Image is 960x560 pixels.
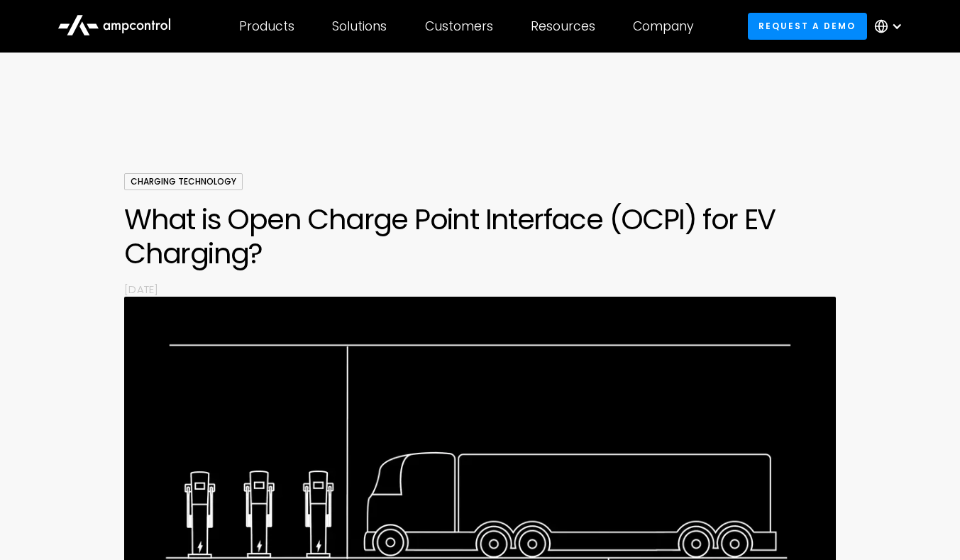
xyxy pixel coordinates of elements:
div: Resources [531,18,595,34]
div: Company [633,18,694,34]
div: Customers [425,18,493,34]
div: Solutions [332,18,387,34]
div: Products [239,18,294,34]
h1: What is Open Charge Point Interface (OCPI) for EV Charging? [124,202,835,270]
p: [DATE] [124,282,835,297]
a: Request a demo [748,13,867,39]
div: Charging Technology [124,173,243,190]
